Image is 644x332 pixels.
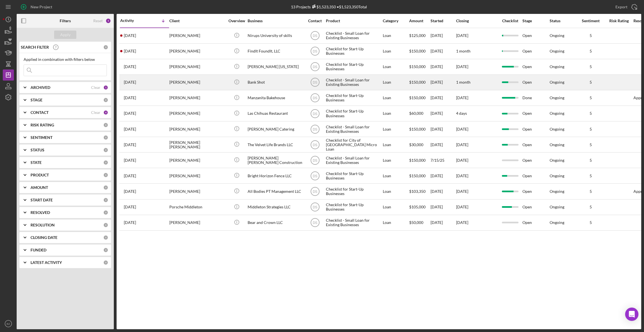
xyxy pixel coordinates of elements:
[522,28,549,43] div: Open
[169,91,225,105] div: [PERSON_NAME]
[169,106,225,121] div: [PERSON_NAME]
[409,204,426,209] span: $105,000
[326,200,381,214] div: Checklist for Start-Up Businesses
[456,33,468,38] time: [DATE]
[103,45,108,50] div: 0
[3,318,14,329] button: BZ
[313,221,317,225] text: DS
[31,110,49,115] b: CONTACT
[124,96,136,100] time: 2025-08-21 04:05
[456,220,468,225] time: [DATE]
[313,34,317,38] text: DS
[577,205,605,209] div: 5
[550,64,564,69] div: Ongoing
[124,189,136,194] time: 2025-06-19 21:10
[248,215,303,230] div: Bear and Crown LLC
[248,44,303,59] div: FindIt FoundIt, LLC
[522,75,549,90] div: Open
[383,44,409,59] div: Loan
[313,49,317,53] text: DS
[248,28,303,43] div: Nirups University of skills
[577,19,605,23] div: Sentiment
[31,223,55,227] b: RESOLUTION
[550,33,564,38] div: Ongoing
[31,198,53,202] b: START DATE
[409,173,426,178] span: $150,000
[169,153,225,168] div: [PERSON_NAME]
[326,122,381,136] div: Checklist - Small Loan for Existing Businesses
[313,127,317,131] text: DS
[31,235,57,240] b: CLOSING DATE
[522,184,549,199] div: Open
[124,127,136,131] time: 2025-07-28 17:39
[383,184,409,199] div: Loan
[577,33,605,38] div: 5
[522,91,549,105] div: Done
[610,1,641,13] button: Export
[124,64,136,69] time: 2025-09-10 22:50
[456,95,468,100] time: [DATE]
[383,91,409,105] div: Loan
[169,28,225,43] div: [PERSON_NAME]
[226,19,247,23] div: Overview
[326,19,381,23] div: Product
[409,184,430,199] div: $103,350
[431,168,456,183] div: [DATE]
[31,98,42,102] b: STAGE
[103,85,108,90] div: 1
[103,160,108,165] div: 0
[605,19,633,23] div: Risk Rating
[326,137,381,152] div: Checklist for City of [GEOGRAPHIC_DATA] Micro Loan
[577,111,605,116] div: 5
[577,80,605,84] div: 5
[169,75,225,90] div: [PERSON_NAME]
[291,4,367,9] div: 13 Projects • $1,523,350 Total
[326,184,381,199] div: Checklist for Start-Up Businesses
[550,19,576,23] div: Status
[169,19,225,23] div: Client
[522,200,549,214] div: Open
[522,106,549,121] div: Open
[409,19,430,23] div: Amount
[31,185,48,190] b: AMOUNT
[431,153,456,168] div: 7/15/25
[7,322,10,325] text: BZ
[31,85,50,90] b: ARCHIVED
[248,184,303,199] div: All Bodies PT Management LLC
[522,44,549,59] div: Open
[31,160,42,165] b: STATE
[577,220,605,225] div: 5
[326,168,381,183] div: Checklist for Start-Up Businesses
[103,210,108,215] div: 0
[248,91,303,105] div: Manzanita Bakehouse
[550,96,564,100] div: Ongoing
[456,127,468,131] time: [DATE]
[431,91,456,105] div: [DATE]
[550,111,564,116] div: Ongoing
[103,173,108,178] div: 0
[326,28,381,43] div: Checklist - Small Loan for Existing Businesses
[326,153,381,168] div: Checklist - Small Loan for Existing Businesses
[326,106,381,121] div: Checklist for Start-Up Businesses
[550,49,564,53] div: Ongoing
[21,45,49,49] b: SEARCH FILTER
[550,174,564,178] div: Ongoing
[169,168,225,183] div: [PERSON_NAME]
[103,198,108,203] div: 0
[326,215,381,230] div: Checklist - Small Loan for Existing Businesses
[409,80,426,84] span: $150,000
[326,75,381,90] div: Checklist - Small Loan for Existing Businesses
[409,49,426,53] span: $150,000
[169,184,225,199] div: [PERSON_NAME]
[91,85,100,90] div: Clear
[326,59,381,74] div: Checklist for Start-Up Businesses
[383,19,409,23] div: Category
[456,19,498,23] div: Closing
[456,204,468,209] time: [DATE]
[522,122,549,136] div: Open
[103,235,108,240] div: 0
[313,190,317,194] text: DS
[409,220,423,225] span: $50,000
[31,1,52,13] div: New Project
[124,80,136,84] time: 2025-09-10 19:06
